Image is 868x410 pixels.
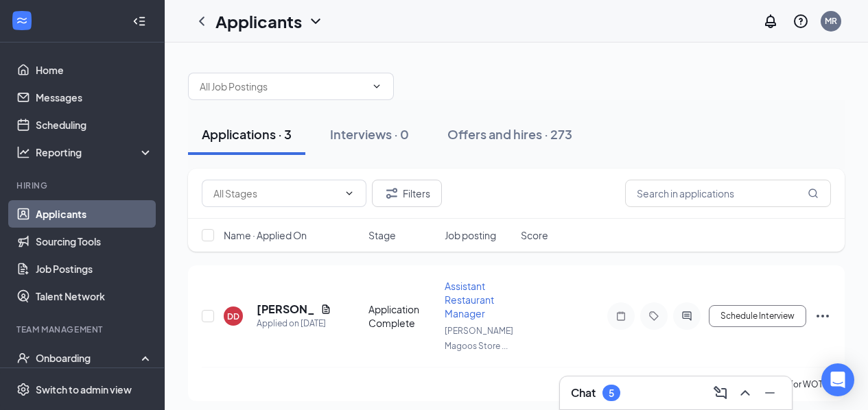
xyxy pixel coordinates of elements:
[36,145,154,159] div: Reporting
[36,255,153,282] a: Job Postings
[368,228,396,242] span: Stage
[712,385,729,401] svg: ComposeMessage
[679,311,695,322] svg: ActiveChat
[15,14,29,27] svg: WorkstreamLogo
[36,282,153,310] a: Talent Network
[762,385,778,401] svg: Minimize
[36,228,153,255] a: Sourcing Tools
[193,13,210,29] svg: ChevronLeft
[709,382,731,404] button: ComposeMessage
[200,79,366,94] input: All Job Postings
[257,317,331,330] div: Applied on [DATE]
[709,305,806,327] button: Schedule Interview
[16,180,150,191] div: Hiring
[16,383,30,396] svg: Settings
[36,111,153,138] a: Scheduling
[445,228,496,242] span: Job posting
[737,385,753,401] svg: ChevronUp
[521,228,548,242] span: Score
[257,302,315,317] h5: [PERSON_NAME]
[215,10,302,33] h1: Applicants
[825,15,837,27] div: MR
[734,382,756,404] button: ChevronUp
[16,351,30,365] svg: UserCheck
[445,326,513,351] span: [PERSON_NAME] Magoos Store ...
[372,180,442,207] button: Filter Filters
[213,186,338,201] input: All Stages
[814,308,831,324] svg: Ellipses
[762,13,779,29] svg: Notifications
[371,81,382,92] svg: ChevronDown
[368,302,436,330] div: Application Complete
[36,56,153,84] a: Home
[320,304,331,315] svg: Document
[307,13,324,29] svg: ChevronDown
[224,228,307,242] span: Name · Applied On
[625,180,831,207] input: Search in applications
[793,13,809,29] svg: QuestionInfo
[16,324,150,335] div: Team Management
[344,188,355,199] svg: ChevronDown
[132,14,146,28] svg: Collapse
[759,382,781,404] button: Minimize
[646,311,662,322] svg: Tag
[202,125,292,143] div: Applications · 3
[821,363,854,396] div: Open Intercom Messenger
[609,387,614,399] div: 5
[613,311,629,322] svg: Note
[16,145,30,159] svg: Analysis
[330,125,409,143] div: Interviews · 0
[36,351,141,365] div: Onboarding
[36,84,153,111] a: Messages
[36,200,153,228] a: Applicants
[445,280,494,319] span: Assistant Restaurant Manager
[808,188,819,199] svg: MagnifyingGlass
[384,185,400,202] svg: Filter
[447,125,572,143] div: Offers and hires · 273
[571,385,596,400] h3: Chat
[36,383,132,396] div: Switch to admin view
[227,311,239,322] div: DD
